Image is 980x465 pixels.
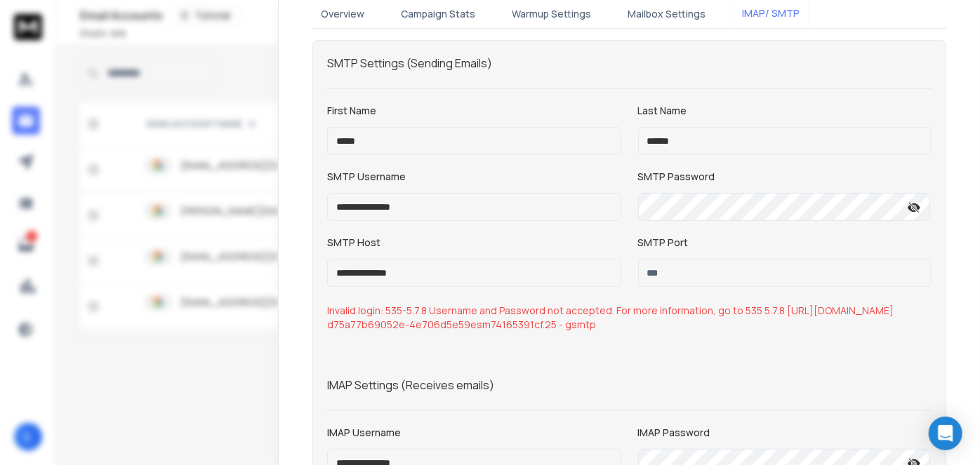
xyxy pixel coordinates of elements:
[327,304,932,332] span: Invalid login: 535-5.7.8 Username and Password not accepted. For more information, go to 535 5.7....
[327,428,621,438] label: IMAP Username
[638,428,932,438] label: IMAP Password
[327,172,621,182] label: SMTP Username
[327,238,621,248] label: SMTP Host
[327,106,621,116] label: First Name
[327,55,932,72] h1: SMTP Settings (Sending Emails)
[638,106,932,116] label: Last Name
[327,377,932,393] p: IMAP Settings (Receives emails)
[638,238,932,248] label: SMTP Port
[929,417,962,450] div: Open Intercom Messenger
[638,172,932,182] label: SMTP Password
